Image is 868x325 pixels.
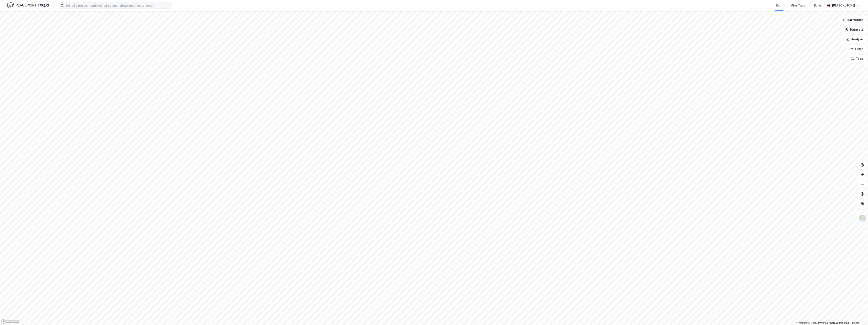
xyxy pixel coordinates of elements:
[814,3,821,8] div: Bolig
[791,3,805,8] div: Mine Tags
[776,3,782,8] div: Kart
[6,2,49,9] img: logo.f888ab2527a4732fd821a326f86c7f29.svg
[832,3,855,8] div: [PERSON_NAME]
[848,306,868,325] iframe: Chat Widget
[64,2,172,9] input: Søk på adresse, matrikkel, gårdeiere, leietakere eller personer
